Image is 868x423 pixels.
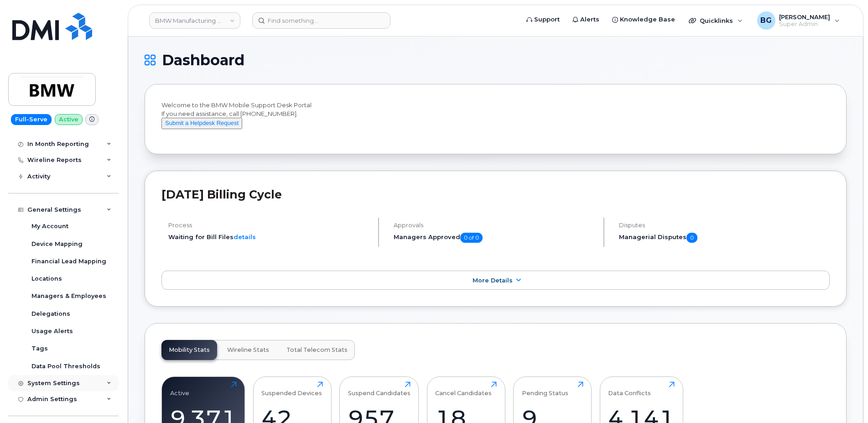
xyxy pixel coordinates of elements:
li: Waiting for Bill Files [168,233,370,241]
div: Welcome to the BMW Mobile Support Desk Portal If you need assistance, call [PHONE_NUMBER]. [161,101,830,137]
h5: Managerial Disputes [619,233,830,243]
div: Cancel Candidates [435,381,492,397]
span: Dashboard [162,53,244,67]
iframe: Messenger Launcher [828,383,861,416]
a: details [234,233,256,240]
button: Submit a Helpdesk Request [161,118,242,129]
span: Total Telecom Stats [286,346,348,354]
h4: Approvals [394,222,596,229]
h5: Managers Approved [394,233,596,243]
h4: Process [168,222,370,229]
div: Active [170,381,189,397]
span: 0 of 0 [460,233,483,243]
div: Pending Status [522,381,568,397]
span: More Details [473,277,513,284]
div: Suspend Candidates [348,381,411,397]
div: Suspended Devices [261,381,322,397]
h4: Disputes [619,222,830,229]
h2: [DATE] Billing Cycle [161,188,830,201]
span: 0 [686,233,697,243]
div: Data Conflicts [608,381,651,397]
a: Submit a Helpdesk Request [161,119,242,126]
span: Wireline Stats [227,346,269,354]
